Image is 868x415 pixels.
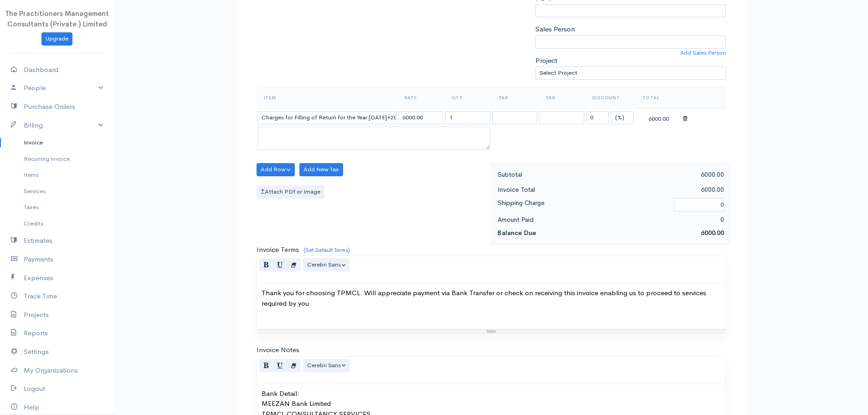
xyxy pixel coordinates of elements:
div: Resize [257,329,725,333]
div: Subtotal [493,169,611,180]
div: Shipping Charge [493,197,670,212]
button: Font Family [303,258,350,272]
div: Amount Paid [493,214,611,225]
button: Underline (CTRL+U) [273,258,287,272]
button: Font Family [303,359,350,372]
label: Sales Person [535,24,575,35]
input: Item Name [257,111,396,124]
button: Underline (CTRL+U) [273,359,287,372]
th: Qty [444,87,491,108]
div: 6000.00 [636,112,681,123]
a: Add Sales Person [680,49,726,57]
button: Bold (CTRL+B) [259,258,273,272]
label: Invoice Terms [257,245,299,255]
label: Attach PDf or Image [257,185,324,199]
label: Invoice Notes [257,345,299,355]
span: Cerebri Sans [307,361,341,369]
button: Remove Font Style (CTRL+\) [287,359,301,372]
span: The Practitioners Management Consultants (Private ) Limited [5,9,109,28]
th: Tax [491,87,538,108]
span: Cerebri Sans [307,261,341,268]
button: Add New Tax [299,163,343,176]
button: Remove Font Style (CTRL+\) [287,258,301,272]
th: Total [635,87,682,108]
th: Rate [397,87,444,108]
span: 6000.00 [701,229,724,237]
div: 6000.00 [611,184,729,195]
button: Add Row [257,163,295,176]
div: Invoice Total [493,184,611,195]
div: 6000.00 [611,169,729,180]
button: Bold (CTRL+B) [259,359,273,372]
div: 0 [611,214,729,225]
strong: Balance Due [498,229,536,237]
a: Upgrade [41,32,72,46]
label: Project [535,56,557,66]
th: Tax [538,87,585,108]
th: Discount [585,87,635,108]
th: Item [257,87,397,108]
a: (Set Default Terms) [303,246,350,254]
span: Thank you for choosing TPMCL. Will appreciate payment via Bank Transfer or check on receiving thi... [262,288,706,307]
